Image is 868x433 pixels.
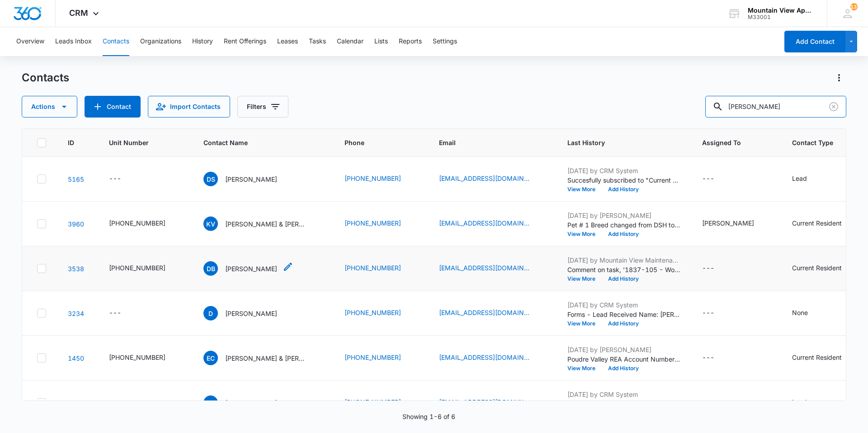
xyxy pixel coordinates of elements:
[344,353,401,362] a: [PHONE_NUMBER]
[109,353,182,363] div: Unit Number - 545-1819-201 - Select to Edit Field
[702,397,714,408] div: ---
[705,96,846,118] input: Search Contacts
[439,308,546,319] div: Email - zinkderek2020@gmail.com - Select to Edit Field
[109,397,137,408] div: Unit Number - - Select to Edit Field
[792,263,842,273] div: Current Resident
[439,308,529,317] a: [EMAIL_ADDRESS][DOMAIN_NAME]
[702,353,731,363] div: Assigned To - - Select to Edit Field
[237,96,288,118] button: Filters
[203,306,218,320] span: D
[567,345,680,354] p: [DATE] by [PERSON_NAME]
[68,354,84,362] a: Navigate to contact details page for Erica Cismoski & Derek Zink
[109,138,182,147] span: Unit Number
[203,216,218,231] span: KV
[567,231,602,237] button: View More
[567,310,680,319] p: Forms - Lead Received Name: [PERSON_NAME]: [EMAIL_ADDRESS][DOMAIN_NAME] Phone: [PHONE_NUMBER] Ple...
[203,395,293,410] div: Contact Name - Derek Zink - Select to Edit Field
[85,96,141,118] button: Add Contact
[832,71,846,85] button: Actions
[567,220,680,230] p: Pet # 1 Breed changed from DSH to Domestic Short Hair.
[567,390,680,399] p: [DATE] by CRM System
[567,354,680,364] p: Poudre Valley REA Account Number changed to 79527002.
[109,308,121,319] div: ---
[109,174,137,184] div: Unit Number - - Select to Edit Field
[702,353,714,363] div: ---
[602,366,645,371] button: Add History
[68,138,74,147] span: ID
[702,174,731,184] div: Assigned To - - Select to Edit Field
[702,263,731,274] div: Assigned To - - Select to Edit Field
[439,397,529,407] a: [EMAIL_ADDRESS][DOMAIN_NAME]
[225,219,307,229] p: [PERSON_NAME] & [PERSON_NAME]
[567,265,680,274] p: Comment on task, '1837-105 - Work Order ' "Toilet lever was a little loose causing it to not stop...
[22,96,77,118] button: Actions
[792,353,858,363] div: Contact Type - Current Resident - Select to Edit Field
[792,174,807,183] div: Lead
[374,27,388,56] button: Lists
[277,27,298,56] button: Leases
[439,397,546,408] div: Email - zinkautomotive@gmail.com - Select to Edit Field
[439,263,529,273] a: [EMAIL_ADDRESS][DOMAIN_NAME]
[702,218,754,228] div: [PERSON_NAME]
[109,218,165,228] div: [PHONE_NUMBER]
[850,3,858,10] span: 132
[702,138,757,147] span: Assigned To
[344,218,401,228] a: [PHONE_NUMBER]
[439,263,546,274] div: Email - dsbarker00@gmail.com - Select to Edit Field
[567,138,667,147] span: Last History
[203,395,218,410] span: DZ
[344,174,401,183] a: [PHONE_NUMBER]
[439,218,529,228] a: [EMAIL_ADDRESS][DOMAIN_NAME]
[792,263,858,274] div: Contact Type - Current Resident - Select to Edit Field
[792,397,823,408] div: Contact Type - Lead - Select to Edit Field
[224,27,266,56] button: Rent Offerings
[309,27,326,56] button: Tasks
[399,27,422,56] button: Reports
[109,263,165,273] div: [PHONE_NUMBER]
[109,174,121,184] div: ---
[602,187,645,192] button: Add History
[702,397,731,408] div: Assigned To - - Select to Edit Field
[439,218,546,229] div: Email - keonaraquel@gmail.com - Select to Edit Field
[55,27,92,56] button: Leads Inbox
[344,218,417,229] div: Phone - (970) 412-1532 - Select to Edit Field
[225,264,277,273] p: [PERSON_NAME]
[792,174,823,184] div: Contact Type - Lead - Select to Edit Field
[109,353,165,362] div: [PHONE_NUMBER]
[203,351,323,365] div: Contact Name - Erica Cismoski & Derek Zink - Select to Edit Field
[439,174,546,184] div: Email - drspencer70@comcast.net - Select to Edit Field
[567,276,602,282] button: View More
[567,366,602,371] button: View More
[68,265,84,273] a: Navigate to contact details page for Derek Barker
[792,138,845,147] span: Contact Type
[69,8,88,18] span: CRM
[225,309,277,318] p: [PERSON_NAME]
[203,261,293,276] div: Contact Name - Derek Barker - Select to Edit Field
[439,353,529,362] a: [EMAIL_ADDRESS][DOMAIN_NAME]
[748,14,814,20] div: account id
[225,174,277,184] p: [PERSON_NAME]
[439,174,529,183] a: [EMAIL_ADDRESS][DOMAIN_NAME]
[203,351,218,365] span: EC
[344,263,401,273] a: [PHONE_NUMBER]
[439,353,546,363] div: Email - ecismoski@aol.com - Select to Edit Field
[792,308,824,319] div: Contact Type - None - Select to Edit Field
[567,175,680,185] p: Succesfully subscribed to "Current Residents ".
[748,7,814,14] div: account name
[702,263,714,274] div: ---
[567,321,602,326] button: View More
[22,71,69,85] h1: Contacts
[702,308,714,319] div: ---
[344,308,417,319] div: Phone - (580) 262-3818 - Select to Edit Field
[344,138,404,147] span: Phone
[225,398,277,408] p: [PERSON_NAME]
[702,308,731,319] div: Assigned To - - Select to Edit Field
[702,218,770,229] div: Assigned To - Makenna Berry - Select to Edit Field
[439,138,533,147] span: Email
[203,172,218,186] span: DS
[16,27,44,56] button: Overview
[792,218,842,228] div: Current Resident
[792,218,858,229] div: Contact Type - Current Resident - Select to Edit Field
[344,263,417,274] div: Phone - (208) 800-9870 - Select to Edit Field
[109,218,182,229] div: Unit Number - 545-1831-301 - Select to Edit Field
